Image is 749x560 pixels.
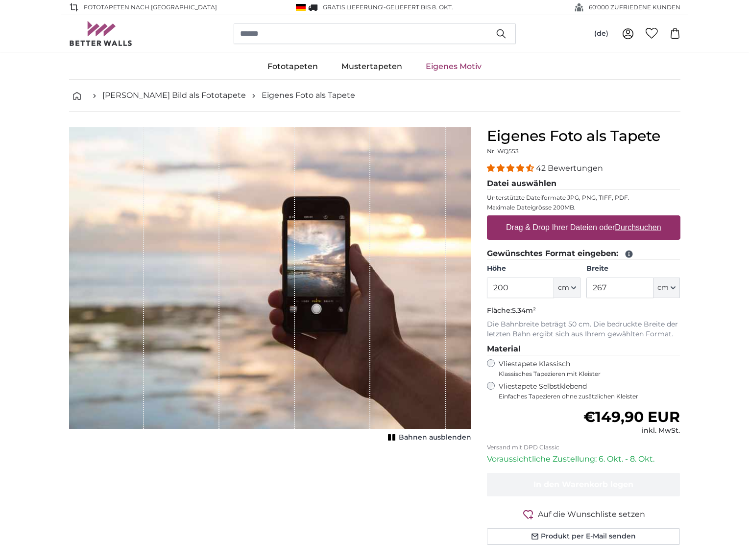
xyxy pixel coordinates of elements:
a: Eigenes Motiv [414,54,493,79]
legend: Material [487,343,680,355]
p: Die Bahnbreite beträgt 50 cm. Die bedruckte Breite der letzten Bahn ergibt sich aus Ihrem gewählt... [487,320,680,339]
span: €149,90 EUR [583,408,680,426]
a: Mustertapeten [330,54,414,79]
span: - [384,3,453,11]
button: cm [653,278,680,298]
span: 42 Bewertungen [536,163,603,173]
span: cm [558,283,569,293]
button: Produkt per E-Mail senden [487,528,680,545]
label: Breite [586,264,680,274]
span: Einfaches Tapezieren ohne zusätzlichen Kleister [499,393,680,400]
span: 60'000 ZUFRIEDENE KUNDEN [589,3,680,12]
a: [PERSON_NAME] Bild als Fototapete [102,90,246,101]
span: Klassisches Tapezieren mit Kleister [499,370,672,378]
label: Höhe [487,264,580,274]
p: Voraussichtliche Zustellung: 6. Okt. - 8. Okt. [487,453,680,465]
button: Bahnen ausblenden [385,431,471,444]
u: Durchsuchen [615,223,661,232]
span: 5.34m² [512,306,536,315]
span: Auf die Wunschliste setzen [538,509,645,520]
div: 1 of 1 [69,127,471,444]
button: cm [554,278,580,298]
button: (de) [586,25,616,43]
a: Eigenes Foto als Tapete [262,90,355,101]
label: Vliestapete Klassisch [499,359,672,378]
div: inkl. MwSt. [583,426,680,436]
p: Versand mit DPD Classic [487,443,680,451]
button: In den Warenkorb legen [487,473,680,496]
span: Fototapeten nach [GEOGRAPHIC_DATA] [84,3,217,12]
img: Deutschland [296,4,306,11]
label: Drag & Drop Ihrer Dateien oder [502,218,665,237]
nav: breadcrumbs [69,80,680,112]
legend: Gewünschtes Format eingeben: [487,248,680,260]
button: Auf die Wunschliste setzen [487,508,680,520]
span: cm [657,283,669,293]
span: 4.38 stars [487,163,536,173]
span: Bahnen ausblenden [399,433,471,443]
legend: Datei auswählen [487,178,680,190]
p: Maximale Dateigrösse 200MB. [487,204,680,211]
a: Fototapeten [256,54,330,79]
h1: Eigenes Foto als Tapete [487,127,680,145]
span: GRATIS Lieferung! [323,3,384,11]
p: Unterstützte Dateiformate JPG, PNG, TIFF, PDF. [487,194,680,202]
img: Betterwalls [69,21,133,46]
span: Geliefert bis 8. Okt. [386,3,453,11]
p: Fläche: [487,306,680,316]
span: In den Warenkorb legen [533,480,633,489]
span: Nr. WQ553 [487,147,519,155]
label: Vliestapete Selbstklebend [499,382,680,400]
